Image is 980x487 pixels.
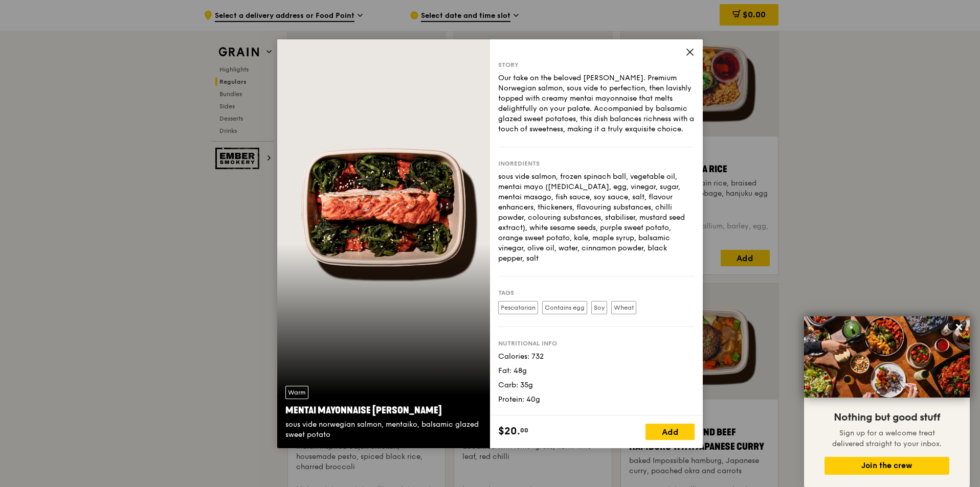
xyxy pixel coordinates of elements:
div: sous vide salmon, frozen spinach ball, vegetable oil, mentai mayo ([MEDICAL_DATA], egg, vinegar, ... [498,172,695,264]
label: Pescatarian [498,301,538,314]
span: Sign up for a welcome treat delivered straight to your inbox. [832,429,942,448]
div: sous vide norwegian salmon, mentaiko, balsamic glazed sweet potato [285,420,482,440]
label: Wheat [611,301,636,314]
img: DSC07876-Edit02-Large.jpeg [804,316,970,398]
label: Contains egg [542,301,587,314]
div: Protein: 40g [498,395,695,405]
div: Tags [498,289,695,297]
span: $20. [498,424,520,439]
div: Our take on the beloved [PERSON_NAME]. Premium Norwegian salmon, sous vide to perfection, then la... [498,73,695,134]
div: Carb: 35g [498,380,695,390]
button: Join the crew [825,457,949,475]
div: Calories: 732 [498,352,695,362]
div: Nutritional info [498,339,695,347]
div: Ingredients [498,159,695,168]
div: Mentai Mayonnaise [PERSON_NAME] [285,403,482,418]
div: Story [498,61,695,69]
button: Close [951,319,967,335]
div: Fat: 48g [498,366,695,376]
div: Add [645,424,695,440]
div: Warm [285,386,308,399]
label: Soy [591,301,607,314]
span: Nothing but good stuff [834,411,940,424]
span: 00 [520,426,528,434]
